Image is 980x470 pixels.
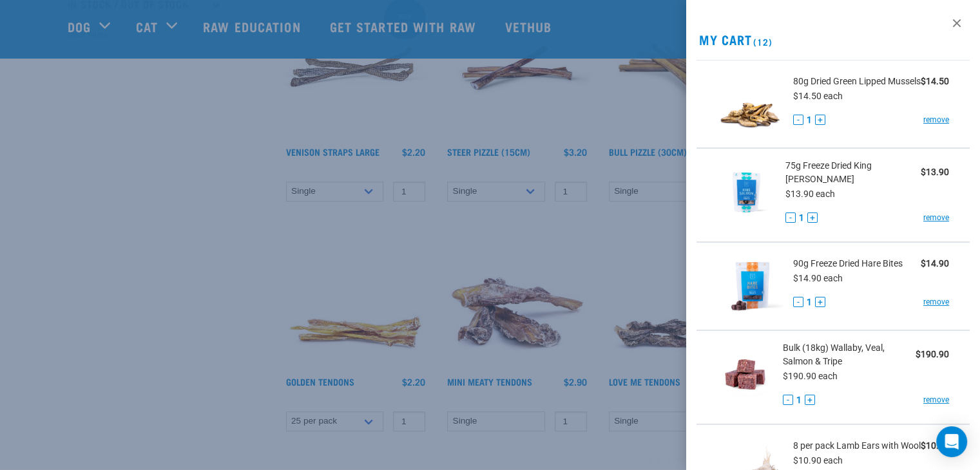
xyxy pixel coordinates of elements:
button: - [793,297,803,307]
strong: $190.90 [916,349,949,359]
span: $14.90 each [793,273,843,283]
span: 8 per pack Lamb Ears with Wool [793,439,921,453]
button: - [785,212,796,223]
span: $14.50 each [793,91,843,101]
h2: My Cart [686,32,980,47]
img: Freeze Dried King Salmon [717,159,776,225]
img: Freeze Dried Hare Bites [717,253,783,319]
strong: $13.90 [921,167,949,177]
strong: $10.90 [921,440,949,451]
div: Open Intercom Messenger [936,426,967,457]
a: remove [923,212,949,223]
a: remove [923,394,949,406]
a: remove [923,114,949,126]
img: Dried Green Lipped Mussels [717,71,783,137]
button: + [815,297,825,307]
button: + [807,212,818,223]
span: 75g Freeze Dried King [PERSON_NAME] [785,159,921,186]
span: $190.90 each [783,371,838,381]
strong: $14.50 [921,76,949,86]
span: $10.90 each [793,455,843,465]
a: remove [923,296,949,308]
strong: $14.90 [921,258,949,268]
img: Wallaby, Veal, Salmon & Tripe [717,341,773,408]
span: 80g Dried Green Lipped Mussels [793,75,921,88]
button: + [815,115,825,125]
span: (12) [751,39,772,44]
span: 90g Freeze Dried Hare Bites [793,257,903,270]
span: $13.90 each [785,189,835,199]
span: 1 [807,296,812,309]
button: + [805,395,815,405]
button: - [793,115,803,125]
span: 1 [796,393,802,407]
span: 1 [807,113,812,127]
button: - [783,395,793,405]
span: 1 [799,211,804,225]
span: Bulk (18kg) Wallaby, Veal, Salmon & Tripe [783,341,916,368]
